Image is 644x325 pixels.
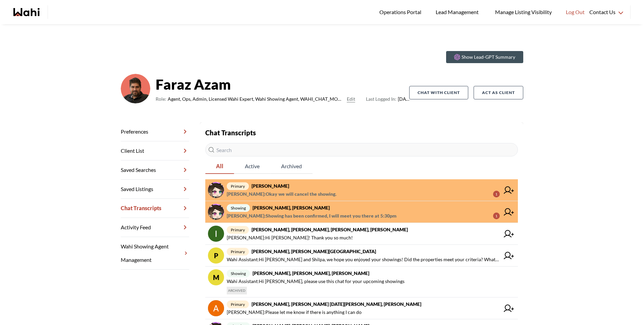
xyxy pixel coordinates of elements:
[205,297,518,319] a: primary[PERSON_NAME], [PERSON_NAME] [DATE][PERSON_NAME], [PERSON_NAME][PERSON_NAME]:Please let me...
[227,212,396,220] span: [PERSON_NAME] : Showing has been confirmed, I will meet you there at 5:30pm
[208,300,224,316] img: chat avatar
[252,183,289,189] strong: [PERSON_NAME]
[208,247,224,264] div: P
[227,226,249,234] span: primary
[208,269,224,285] div: M
[208,182,224,198] img: chat avatar
[168,95,344,103] span: Agent, Ops, Admin, Licensed Wahi Expert, Wahi Showing Agent, WAHI_CHAT_MODERATOR
[227,182,249,190] span: primary
[227,190,336,198] span: [PERSON_NAME] : Okay we will cancel the showing.
[493,213,500,219] div: 1
[234,159,270,173] span: Active
[227,287,247,294] span: ARCHIVED
[493,8,554,16] span: Manage Listing Visibility
[227,300,249,308] span: primary
[121,199,189,218] a: Chat Transcripts
[121,160,189,180] a: Saved Searches
[121,218,189,237] a: Activity Feed
[121,180,189,199] a: Saved Listings
[205,159,234,174] button: All
[474,86,523,99] button: Act as Client
[436,8,481,16] span: Lead Management
[366,95,409,103] span: [DATE]
[205,129,256,137] strong: Chat Transcripts
[227,277,405,285] span: Wahi Assistant : Hi [PERSON_NAME], please use this chat for your upcoming showings
[205,201,518,223] a: showing[PERSON_NAME], [PERSON_NAME][PERSON_NAME]:Showing has been confirmed, I will meet you ther...
[121,122,189,141] a: Preferences
[446,51,523,63] button: Show Lead-GPT Summary
[205,159,234,173] span: All
[156,74,409,94] strong: Faraz Azam
[493,191,500,197] div: 1
[366,96,396,102] span: Last Logged In:
[409,86,468,99] button: Chat with client
[252,227,408,232] strong: [PERSON_NAME], [PERSON_NAME], [PERSON_NAME], [PERSON_NAME]
[270,159,313,173] span: Archived
[227,234,353,242] span: [PERSON_NAME] : Hi [PERSON_NAME]! Thank you so much!
[227,256,500,264] span: Wahi Assistant : Hi [PERSON_NAME] and Shilpa, we hope you enjoyed your showings! Did the properti...
[156,95,166,103] span: Role:
[234,159,270,174] button: Active
[347,95,355,103] button: Edit
[379,8,424,16] span: Operations Portal
[13,8,40,16] a: Wahi homepage
[227,308,362,316] span: [PERSON_NAME] : Please let me know if there is anything I can do
[205,179,518,201] a: primary[PERSON_NAME][PERSON_NAME]:Okay we will cancel the showing.1
[252,301,421,307] strong: [PERSON_NAME], [PERSON_NAME] [DATE][PERSON_NAME], [PERSON_NAME]
[253,270,369,276] strong: [PERSON_NAME], [PERSON_NAME], [PERSON_NAME]
[270,159,313,174] button: Archived
[205,245,518,267] a: Pprimary[PERSON_NAME], [PERSON_NAME][GEOGRAPHIC_DATA]Wahi Assistant:Hi [PERSON_NAME] and Shilpa, ...
[227,270,250,277] span: showing
[566,8,585,16] span: Log Out
[208,204,224,220] img: chat avatar
[121,237,189,270] a: Wahi Showing Agent Management
[253,205,330,211] strong: [PERSON_NAME], [PERSON_NAME]
[205,223,518,245] a: primary[PERSON_NAME], [PERSON_NAME], [PERSON_NAME], [PERSON_NAME][PERSON_NAME]:Hi [PERSON_NAME]! ...
[205,143,518,156] input: Search
[121,74,150,103] img: d03c15c2156146a3.png
[205,267,518,297] a: Mshowing[PERSON_NAME], [PERSON_NAME], [PERSON_NAME]Wahi Assistant:Hi [PERSON_NAME], please use th...
[252,248,376,254] strong: [PERSON_NAME], [PERSON_NAME][GEOGRAPHIC_DATA]
[227,248,249,256] span: primary
[208,226,224,242] img: chat avatar
[462,54,515,60] p: Show Lead-GPT Summary
[121,141,189,160] a: Client List
[227,204,250,212] span: showing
